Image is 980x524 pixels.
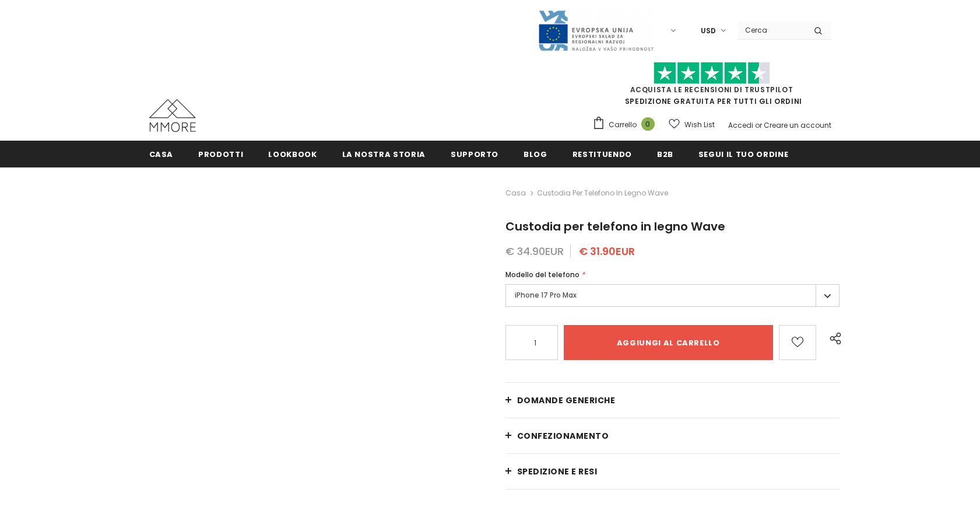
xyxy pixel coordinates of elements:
a: CONFEZIONAMENTO [505,418,840,453]
span: or [755,120,762,130]
span: CONFEZIONAMENTO [517,430,609,442]
a: Wish List [669,114,715,135]
img: Fidati di Pilot Stars [654,62,770,85]
span: Casa [149,149,174,160]
a: Lookbook [268,141,317,167]
a: Spedizione e resi [505,454,840,489]
span: Prodotti [198,149,243,160]
span: Wish List [684,119,715,131]
span: Domande generiche [517,394,616,406]
input: Search Site [738,22,805,39]
span: La nostra storia [342,149,426,160]
a: Segui il tuo ordine [698,141,788,167]
span: SPEDIZIONE GRATUITA PER TUTTI GLI ORDINI [592,67,831,106]
span: Custodia per telefono in legno Wave [505,218,725,235]
span: Segui il tuo ordine [698,149,788,160]
a: supporto [451,141,498,167]
span: B2B [657,149,673,160]
a: Carrello 0 [592,116,661,134]
img: Javni Razpis [538,9,654,52]
a: Domande generiche [505,383,840,418]
span: Carrello [609,119,637,131]
a: Casa [505,186,526,200]
a: Prodotti [198,141,243,167]
img: Casi MMORE [149,99,196,132]
span: € 31.90EUR [579,244,635,258]
span: Spedizione e resi [517,466,598,477]
span: supporto [451,149,498,160]
a: Acquista le recensioni di TrustPilot [630,85,793,95]
a: Creare un account [764,120,831,130]
span: Restituendo [572,149,632,160]
span: Lookbook [268,149,317,160]
a: Blog [524,141,547,167]
label: iPhone 17 Pro Max [505,284,840,307]
a: Javni Razpis [538,25,654,35]
a: La nostra storia [342,141,426,167]
span: Modello del telefono [505,270,579,280]
span: Custodia per telefono in legno Wave [537,186,668,200]
a: Accedi [728,120,753,130]
input: Aggiungi al carrello [564,325,773,360]
a: Casa [149,141,174,167]
span: USD [701,25,716,37]
a: B2B [657,141,673,167]
span: 0 [641,117,655,131]
span: € 34.90EUR [505,244,564,258]
a: Restituendo [572,141,632,167]
span: Blog [524,149,547,160]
